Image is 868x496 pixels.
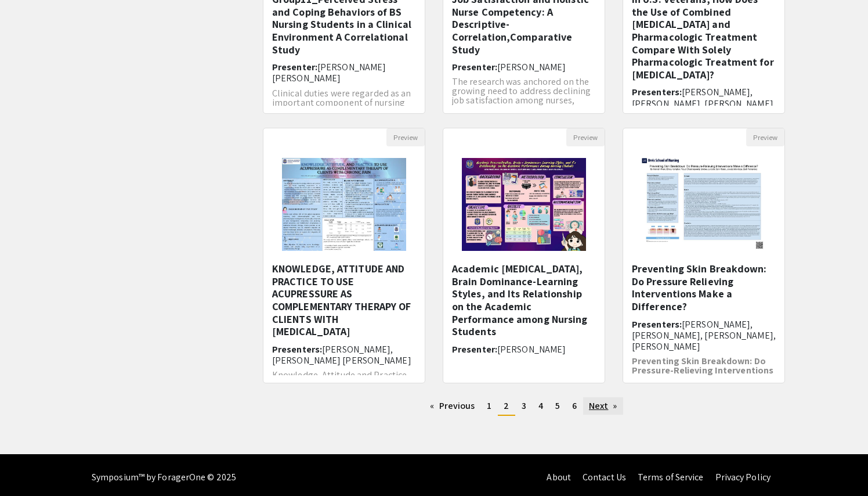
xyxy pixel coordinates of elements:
[443,128,605,383] div: Open Presentation <p><span style="color: rgb(0, 0, 0);">Academic Procrastination, Brain Dominance...
[386,128,425,146] button: Preview
[270,146,417,263] img: <p>KNOWLEDGE, ATTITUDE AND PRACTICE TO USE ACUPRESSURE AS COMPLEMENTARY THERAPY OF CLIENTS WITH C...
[452,62,596,73] h6: Presenter:
[632,355,773,386] strong: Preventing Skin Breakdown: Do Pressure-Relieving Interventions Make a Difference?
[632,263,776,312] h5: Preventing Skin Breakdown: Do Pressure Relieving Interventions Make a Difference?
[452,344,596,355] h6: Presenter:
[522,400,526,412] span: 3
[632,319,776,353] h6: Presenters:
[630,146,777,263] img: <p>Preventing Skin Breakdown: Do Pressure Relieving Interventions Make a Difference?</p>
[487,400,491,412] span: 1
[263,397,785,416] ul: Pagination
[583,471,626,483] a: Contact Us
[452,263,596,338] h5: Academic [MEDICAL_DATA], Brain Dominance-Learning Styles, and Its Relationship on the Academic Pe...
[623,128,785,383] div: Open Presentation <p>Preventing Skin Breakdown: Do Pressure Relieving Interventions Make a Differ...
[632,87,776,120] h6: Presenters:
[572,400,577,412] span: 6
[497,343,566,355] span: [PERSON_NAME]
[450,146,597,263] img: <p><span style="color: rgb(0, 0, 0);">Academic Procrastination, Brain Dominance-Learning Styles, ...
[746,128,784,146] button: Preview
[452,77,596,114] p: The research was anchored on the growing need to address declining job satisfaction among nurses,...
[547,471,571,483] a: About
[9,444,49,487] iframe: Chat
[632,86,776,120] span: [PERSON_NAME], [PERSON_NAME], [PERSON_NAME], [PERSON_NAME], T...
[272,62,416,84] h6: Presenter:
[638,471,704,483] a: Terms of Service
[272,61,386,84] span: [PERSON_NAME] [PERSON_NAME]
[555,400,560,412] span: 5
[272,263,416,338] h5: KNOWLEDGE, ATTITUDE AND PRACTICE TO USE ACUPRESSURE AS COMPLEMENTARY THERAPY OF CLIENTS WITH [MED...
[272,343,411,366] span: [PERSON_NAME], [PERSON_NAME] [PERSON_NAME]
[583,397,623,415] a: Next page
[538,400,543,412] span: 4
[632,318,776,353] span: [PERSON_NAME], [PERSON_NAME], [PERSON_NAME], [PERSON_NAME]
[263,128,425,383] div: Open Presentation <p>KNOWLEDGE, ATTITUDE AND PRACTICE TO USE ACUPRESSURE AS COMPLEMENTARY THERAPY...
[272,89,416,126] p: Clinical duties were regarded as an important component of nursing education since they expose st...
[272,344,416,366] h6: Presenters:
[424,397,480,415] a: Previous page
[566,128,605,146] button: Preview
[504,400,509,412] span: 2
[715,471,771,483] a: Privacy Policy
[272,371,416,408] p: Knowledge, Attitude and Practice to use Acupressure as complementary therapy of clients with [MED...
[497,61,566,73] span: [PERSON_NAME]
